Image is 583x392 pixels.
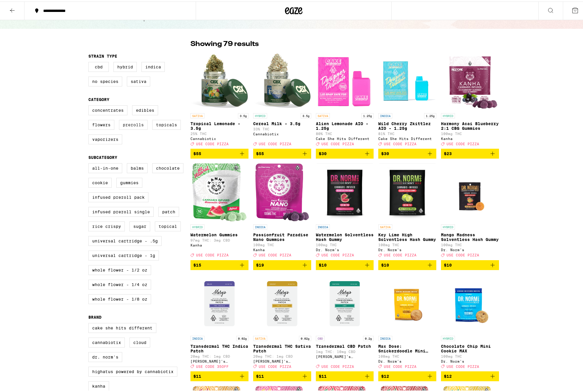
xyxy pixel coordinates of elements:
[253,51,311,109] img: Cannabiotix - Cereal Milk - 3.5g
[441,51,499,147] a: Open page for Harmony Acai Blueberry 2:1 CBG Gummies from Kanha
[113,61,137,70] label: Hybrid
[444,150,452,155] span: $23
[88,264,151,274] label: Whole Flower - 1/2 oz
[378,353,436,357] p: 108mg THC
[259,363,291,367] span: USE CODE PIZZA
[441,135,499,139] div: Kanha
[129,336,150,346] label: Cloud
[381,150,389,155] span: $30
[441,231,499,240] p: Mango Madness Solventless Hash Gummy
[253,131,311,134] div: Cannabiotix
[190,358,248,362] div: [PERSON_NAME]'s Medicinals
[378,273,436,331] img: Dr. Norm's - Max Dose: Snickerdoodle Mini Cookie - Indica
[253,51,311,147] a: Open page for Cereal Milk - 3.5g from Cannabiotix
[317,162,373,220] img: Dr. Norm's - Watermelon Solventless Hash Gummy
[253,162,311,258] a: Open page for Passionfruit Paradise Nano Gummies from Kanha
[378,223,392,228] p: SATIVA
[190,334,204,340] p: INDICA
[441,242,499,245] p: 100mg THC
[190,343,248,352] p: Transdermal THC Indica Patch
[316,135,374,139] div: Cake She Hits Different
[378,51,436,147] a: Open page for Wild Cherry Zkittlez AIO - 1.25g from Cake She Hits Different
[441,112,455,117] p: HYBRID
[319,373,327,377] span: $11
[259,141,291,144] span: USE CODE PIZZA
[319,150,327,155] span: $30
[441,273,499,331] img: Dr. Norm's - Chocolate Chip Mini Cookie MAX
[256,373,264,377] span: $11
[190,162,248,258] a: Open page for Watermelon Gummies from Kanha
[378,370,436,380] button: Add to bag
[321,141,354,144] span: USE CODE PIZZA
[378,112,392,117] p: INDICA
[152,118,181,128] label: Topicals
[363,334,374,340] p: 0.2g
[196,363,229,367] span: USE CODE 35OFF
[190,147,248,157] button: Add to bag
[88,104,127,114] label: Concentrates
[88,249,159,259] label: Universal Cartridge - 1g
[238,112,248,117] p: 3.5g
[116,176,142,186] label: Gummies
[259,252,291,256] span: USE CODE PIZZA
[88,278,151,288] label: Whole Flower - 1/4 oz
[447,252,479,256] span: USE CODE PIZZA
[88,351,122,361] label: Dr. Norm's
[316,231,374,240] p: Watermelon Solventless Hash Gummy
[88,191,148,201] label: Infused Preroll Pack
[88,61,109,70] label: CBD
[441,223,455,228] p: HYBRID
[190,120,248,129] p: Tropical Lemonade - 3.5g
[190,130,248,134] p: 25% THC
[444,373,452,377] span: $12
[141,61,165,70] label: Indica
[253,259,311,269] button: Add to bag
[316,246,374,250] div: Dr. Norm's
[253,334,267,340] p: SATIVA
[253,126,311,130] p: 33% THC
[193,150,201,155] span: $55
[441,370,499,380] button: Add to bag
[88,162,122,172] label: All-In-One
[190,223,204,228] p: HYBRID
[253,112,267,117] p: HYBRID
[316,370,374,380] button: Add to bag
[316,334,325,340] p: CBD
[316,162,374,258] a: Open page for Watermelon Solventless Hash Gummy from Dr. Norm's
[441,353,499,357] p: 100mg THC
[155,220,181,230] label: Topical
[190,242,248,246] div: Kanha
[447,363,479,367] span: USE CODE PIZZA
[88,154,117,158] legend: Subcategory
[441,259,499,269] button: Add to bag
[253,353,311,357] p: 20mg THC: 1mg CBD
[441,120,499,129] p: Harmony Acai Blueberry 2:1 CBG Gummies
[378,358,436,362] div: Dr. Norm's
[193,261,201,266] span: $15
[253,370,311,380] button: Add to bag
[316,147,374,157] button: Add to bag
[88,205,154,215] label: Infused Preroll Single
[378,343,436,352] p: Max Dose: Snickerdoodle Mini Cookie - Indica
[378,130,436,134] p: 81% THC
[441,246,499,250] div: Dr. Norm's
[127,162,148,172] label: Balms
[88,365,177,375] label: Highatus Powered by Cannabiotix
[253,246,311,250] div: Kanha
[384,252,416,256] span: USE CODE PIZZA
[316,343,374,347] p: Transdermal CBD Patch
[190,112,204,117] p: SATIVA
[253,223,267,228] p: INDICA
[378,120,436,129] p: Wild Cherry Zkittlez AIO - 1.25g
[255,162,309,220] img: Kanha - Passionfruit Paradise Nano Gummies
[424,112,436,117] p: 1.25g
[88,313,101,318] legend: Brand
[88,96,109,100] legend: Category
[190,237,248,241] p: 97mg THC: 3mg CBD
[253,231,311,240] p: Passionfruit Paradise Nano Gummies
[441,358,499,362] div: Dr. Norm's
[444,261,452,266] span: $10
[88,336,125,346] label: Cannabiotix
[196,141,229,144] span: USE CODE PIZZA
[442,51,498,109] img: Kanha - Harmony Acai Blueberry 2:1 CBG Gummies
